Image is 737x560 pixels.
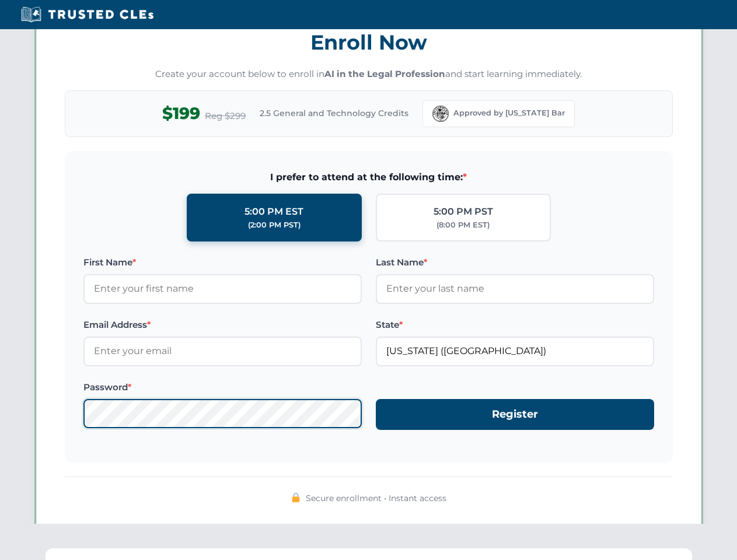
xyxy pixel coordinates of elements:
[83,337,362,366] input: Enter your email
[432,106,449,122] img: Florida Bar
[162,100,200,127] span: $199
[436,219,490,231] div: (8:00 PM EST)
[453,107,565,119] span: Approved by [US_STATE] Bar
[376,256,654,269] label: Last Name
[306,492,446,505] span: Secure enrollment • Instant access
[248,219,301,231] div: (2:00 PM PST)
[18,6,157,23] img: Trusted CLEs
[83,380,362,394] label: Password
[260,107,408,120] span: 2.5 General and Technology Credits
[83,274,362,303] input: Enter your first name
[376,337,654,366] input: Florida (FL)
[65,68,673,81] p: Create your account below to enroll in and start learning immediately.
[83,170,654,185] span: I prefer to attend at the following time:
[434,204,493,219] div: 5:00 PM PST
[244,204,303,219] div: 5:00 PM EST
[376,274,654,303] input: Enter your last name
[376,399,654,430] button: Register
[205,109,246,123] span: Reg $299
[83,256,362,269] label: First Name
[83,318,362,332] label: Email Address
[291,493,301,502] img: 🔒
[65,24,673,61] h3: Enroll Now
[324,68,445,79] strong: AI in the Legal Profession
[376,318,654,332] label: State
